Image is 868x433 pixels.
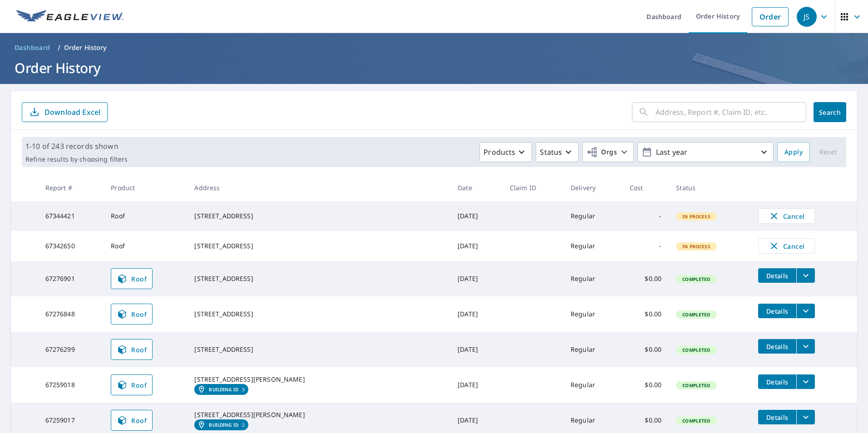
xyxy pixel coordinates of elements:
[194,384,248,395] a: Building ID3
[111,374,153,395] a: Roof
[38,332,104,367] td: 67276299
[194,212,443,221] div: [STREET_ADDRESS]
[11,40,54,55] a: Dashboard
[58,42,60,53] li: /
[117,309,147,320] span: Roof
[25,155,128,163] p: Refine results by choosing filters
[622,261,669,296] td: $0.00
[16,10,123,24] img: EV Logo
[450,367,503,403] td: [DATE]
[194,419,248,430] a: Building ID2
[450,261,503,296] td: [DATE]
[483,147,515,157] p: Products
[677,276,715,282] span: Completed
[752,7,789,26] a: Order
[796,410,815,424] button: filesDropdownBtn-67259017
[796,339,815,354] button: filesDropdownBtn-67276299
[656,99,806,125] input: Address, Report #, Claim ID, etc.
[758,339,796,354] button: detailsBtn-67276299
[38,231,104,261] td: 67342650
[194,375,443,384] div: [STREET_ADDRESS][PERSON_NAME]
[38,261,104,296] td: 67276901
[677,243,716,250] span: In Process
[784,147,803,158] span: Apply
[111,339,153,360] a: Roof
[563,332,622,367] td: Regular
[764,271,791,280] span: Details
[677,347,715,353] span: Completed
[677,213,716,220] span: In Process
[64,43,107,52] p: Order History
[209,387,238,392] em: Building ID
[764,378,791,386] span: Details
[677,418,715,424] span: Completed
[25,141,128,152] p: 1-10 of 243 records shown
[536,142,579,162] button: Status
[117,415,147,426] span: Roof
[104,231,187,261] td: Roof
[758,268,796,283] button: detailsBtn-67276901
[450,296,503,332] td: [DATE]
[677,382,715,389] span: Completed
[117,273,147,284] span: Roof
[758,238,815,254] button: Cancel
[652,144,759,160] p: Last year
[117,379,147,390] span: Roof
[450,201,503,231] td: [DATE]
[540,147,562,157] p: Status
[764,342,791,351] span: Details
[563,261,622,296] td: Regular
[450,174,503,201] th: Date
[38,296,104,332] td: 67276848
[622,367,669,403] td: $0.00
[209,422,238,428] em: Building ID
[777,142,810,162] button: Apply
[117,344,147,355] span: Roof
[111,268,153,289] a: Roof
[44,107,100,117] p: Download Excel
[622,174,669,201] th: Cost
[194,410,443,419] div: [STREET_ADDRESS][PERSON_NAME]
[677,311,715,318] span: Completed
[38,201,104,231] td: 67344421
[563,201,622,231] td: Regular
[821,108,839,117] span: Search
[22,102,108,122] button: Download Excel
[622,332,669,367] td: $0.00
[450,332,503,367] td: [DATE]
[764,307,791,315] span: Details
[814,102,846,122] button: Search
[104,201,187,231] td: Roof
[758,208,815,224] button: Cancel
[38,367,104,403] td: 67259018
[796,268,815,283] button: filesDropdownBtn-67276901
[104,174,187,201] th: Product
[563,174,622,201] th: Delivery
[38,174,104,201] th: Report #
[194,241,443,251] div: [STREET_ADDRESS]
[768,211,805,221] span: Cancel
[587,147,617,158] span: Orgs
[622,231,669,261] td: -
[758,374,796,389] button: detailsBtn-67259018
[563,296,622,332] td: Regular
[758,410,796,424] button: detailsBtn-67259017
[797,7,817,27] div: JS
[15,43,50,52] span: Dashboard
[187,174,450,201] th: Address
[669,174,751,201] th: Status
[194,274,443,283] div: [STREET_ADDRESS]
[563,367,622,403] td: Regular
[11,40,857,55] nav: breadcrumb
[194,310,443,319] div: [STREET_ADDRESS]
[637,142,774,162] button: Last year
[194,345,443,354] div: [STREET_ADDRESS]
[563,231,622,261] td: Regular
[450,231,503,261] td: [DATE]
[622,296,669,332] td: $0.00
[582,142,634,162] button: Orgs
[758,304,796,318] button: detailsBtn-67276848
[622,201,669,231] td: -
[764,413,791,422] span: Details
[479,142,532,162] button: Products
